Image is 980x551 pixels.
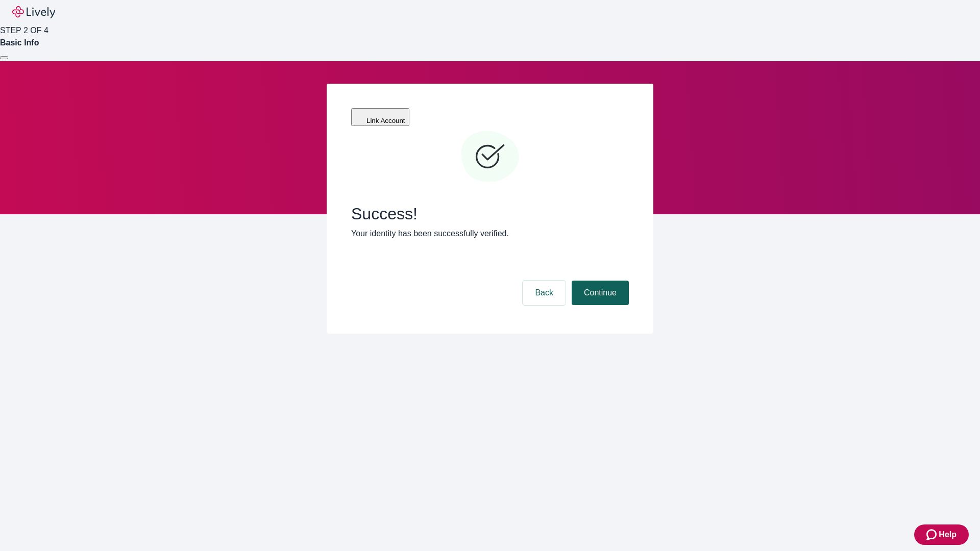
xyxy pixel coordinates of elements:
svg: Checkmark icon [459,127,521,188]
button: Link Account [351,108,409,126]
button: Continue [572,281,629,305]
svg: Zendesk support icon [926,529,939,541]
img: Lively [12,6,55,18]
span: Help [939,529,957,541]
span: Success! [351,204,629,223]
button: Back [523,281,566,305]
p: Your identity has been successfully verified. [351,228,629,240]
button: Zendesk support iconHelp [914,524,969,545]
